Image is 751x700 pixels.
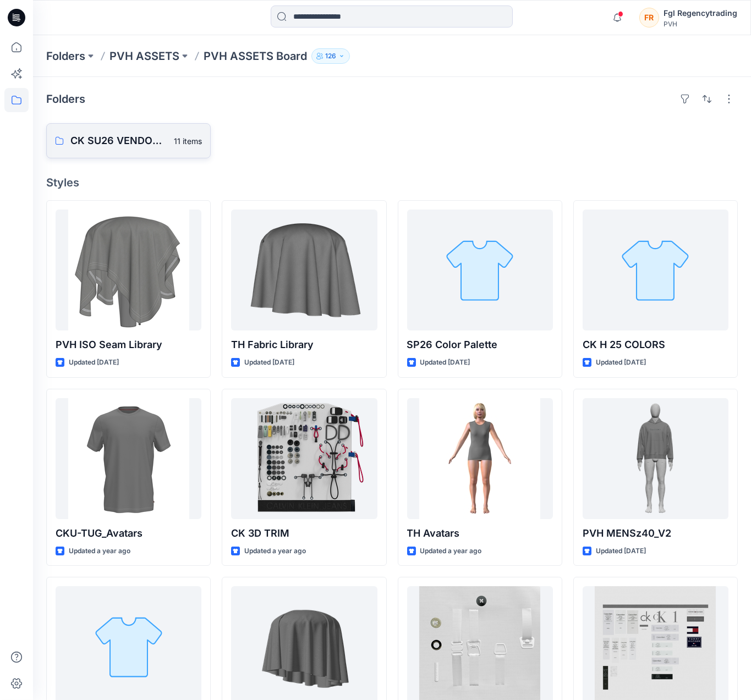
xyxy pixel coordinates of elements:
[69,545,130,557] p: Updated a year ago
[311,48,350,64] button: 126
[174,135,202,147] p: 11 items
[596,357,646,368] p: Updated [DATE]
[46,176,738,189] h4: Styles
[231,337,377,352] p: TH Fabric Library
[583,398,728,519] a: PVH MENSz40_V2
[583,210,728,330] a: CK H 25 COLORS
[639,8,659,27] div: FR
[664,7,737,20] div: Fgl Regencytrading
[583,337,728,352] p: CK H 25 COLORS
[69,357,119,368] p: Updated [DATE]
[204,48,307,64] p: PVH ASSETS Board
[56,337,201,352] p: PVH ISO Seam Library
[325,50,336,62] p: 126
[407,398,553,519] a: TH Avatars
[231,526,377,541] p: CK 3D TRIM
[231,210,377,330] a: TH Fabric Library
[70,133,167,148] p: CK SU26 VENDOR ASSETS
[46,123,211,158] a: CK SU26 VENDOR ASSETS11 items
[244,545,306,557] p: Updated a year ago
[244,357,294,368] p: Updated [DATE]
[46,48,85,64] a: Folders
[596,545,646,557] p: Updated [DATE]
[231,398,377,519] a: CK 3D TRIM
[109,48,179,64] a: PVH ASSETS
[664,20,737,28] div: PVH
[407,337,553,352] p: SP26 Color Palette
[56,210,201,330] a: PVH ISO Seam Library
[56,526,201,541] p: CKU-TUG_Avatars
[56,398,201,519] a: CKU-TUG_Avatars
[407,526,553,541] p: TH Avatars
[46,92,85,106] h4: Folders
[420,545,482,557] p: Updated a year ago
[583,526,728,541] p: PVH MENSz40_V2
[407,210,553,330] a: SP26 Color Palette
[420,357,470,368] p: Updated [DATE]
